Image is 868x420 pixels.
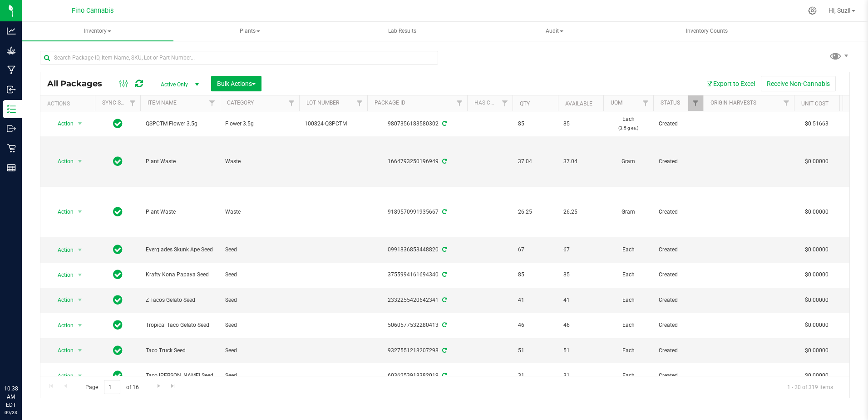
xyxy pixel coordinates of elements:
span: Seed [225,270,294,279]
td: $0.00000 [794,313,839,338]
span: Taco [PERSON_NAME] Seed [146,371,214,380]
a: Filter [205,95,220,111]
td: $0.00000 [794,237,839,262]
inline-svg: Outbound [7,124,16,133]
span: Seed [225,321,294,330]
a: Lot Number [306,100,339,106]
span: 85 [518,120,552,128]
span: All Packages [47,79,111,89]
a: Sync Status [102,100,137,106]
span: Z Tacos Gelato Seed [146,296,214,305]
span: Waste [225,208,294,216]
span: Each [609,270,648,279]
span: Page of 16 [78,380,146,394]
span: 51 [518,346,552,355]
div: 9327551218207298 [366,346,469,355]
td: $0.00000 [794,288,839,313]
span: In Sync [113,294,123,306]
span: Action [49,344,74,357]
span: 85 [563,270,598,279]
span: 26.25 [518,208,552,216]
span: 41 [563,296,598,305]
span: Taco Truck Seed [146,346,214,355]
span: Lab Results [376,27,429,35]
span: Action [49,294,74,306]
span: Waste [225,157,294,166]
span: In Sync [113,319,123,331]
span: In Sync [113,344,123,357]
iframe: Resource center [9,347,36,375]
a: Filter [125,95,140,111]
span: Action [49,205,74,218]
td: $0.00000 [794,363,839,388]
span: Each [609,115,648,132]
span: Plants [175,22,325,40]
span: Created [659,346,698,355]
span: Action [49,117,74,130]
span: select [74,155,86,168]
a: Plants [174,22,326,41]
span: 67 [518,245,552,254]
span: select [74,344,86,357]
span: Each [609,371,648,380]
span: select [74,269,86,281]
span: Created [659,321,698,330]
span: 26.25 [563,208,598,216]
span: Created [659,270,698,279]
span: Fino Cannabis [72,7,113,15]
span: In Sync [113,243,123,256]
span: Sync from Compliance System [441,158,447,165]
a: Unit Cost [801,100,829,107]
span: Action [49,370,74,382]
span: select [74,205,86,218]
span: Seed [225,296,294,305]
span: Action [49,319,74,332]
a: Status [661,100,680,106]
a: Filter [352,95,367,111]
div: 1664793250196949 [366,157,469,166]
button: Bulk Actions [211,76,261,91]
inline-svg: Inbound [7,85,16,94]
a: Available [565,100,592,107]
a: Inventory Counts [631,22,783,41]
span: Each [609,321,648,330]
span: 1 - 20 of 319 items [780,380,840,394]
span: Created [659,371,698,380]
span: Gram [609,208,648,216]
p: 09/23 [4,409,18,416]
span: Created [659,208,698,216]
a: Origin Harvests [710,100,756,106]
div: Actions [47,100,91,107]
a: Lab Results [326,22,478,41]
span: Sync from Compliance System [441,297,447,303]
div: 0991836853448820 [366,245,469,254]
span: 37.04 [563,157,598,166]
div: Manage settings [807,6,818,15]
div: 6036253918382019 [366,371,469,380]
span: Flower 3.5g [225,120,294,128]
span: Created [659,120,698,128]
span: Gram [609,157,648,166]
button: Receive Non-Cannabis [761,76,836,91]
a: Audit [479,22,631,41]
span: Inventory [22,22,173,41]
span: 31 [563,371,598,380]
div: 9807356183580302 [366,120,469,128]
a: Filter [779,95,794,111]
div: 5060577532280413 [366,321,469,330]
td: $0.00000 [794,263,839,288]
span: 85 [518,270,552,279]
input: Search Package ID, Item Name, SKU, Lot or Part Number... [40,51,438,65]
span: Created [659,296,698,305]
span: Everglades Skunk Ape Seed [146,245,214,254]
a: Go to the last page [167,380,180,392]
span: 67 [563,245,598,254]
div: 9189570991935667 [366,208,469,216]
span: select [74,117,86,130]
p: (3.5 g ea.) [609,124,648,132]
inline-svg: Inventory [7,105,16,114]
span: Tropical Taco Gelato Seed [146,321,214,330]
td: $0.00000 [794,187,839,237]
span: 46 [518,321,552,330]
button: Export to Excel [700,76,761,91]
